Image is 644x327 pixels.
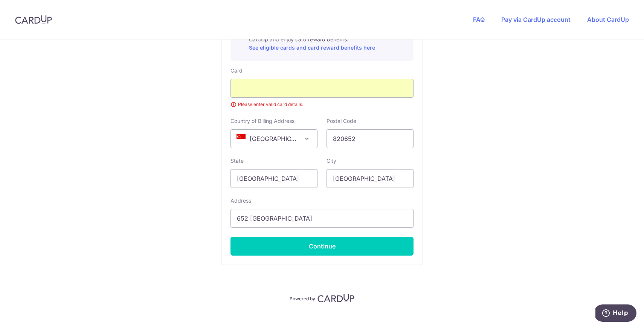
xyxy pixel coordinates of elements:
[230,197,251,204] label: Address
[230,237,414,256] button: Continue
[230,117,295,125] label: Country of Billing Address
[473,16,485,23] a: FAQ
[237,84,407,93] iframe: Secure card payment input frame
[501,16,571,23] a: Pay via CardUp account
[327,129,414,148] input: Example 123456
[317,294,354,303] img: CardUp
[249,28,407,52] p: Pay with your credit card for this and other payments on CardUp and enjoy card reward benefits.
[587,16,629,23] a: About CardUp
[290,294,315,302] p: Powered by
[230,101,414,108] small: Please enter valid card details.
[327,117,356,125] label: Postal Code
[231,130,317,148] span: Singapore
[249,44,375,51] a: See eligible cards and card reward benefits here
[327,157,336,165] label: City
[230,129,317,148] span: Singapore
[595,304,636,323] iframe: Opens a widget where you can find more information
[230,157,244,165] label: State
[15,15,52,24] img: CardUp
[230,67,243,74] label: Card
